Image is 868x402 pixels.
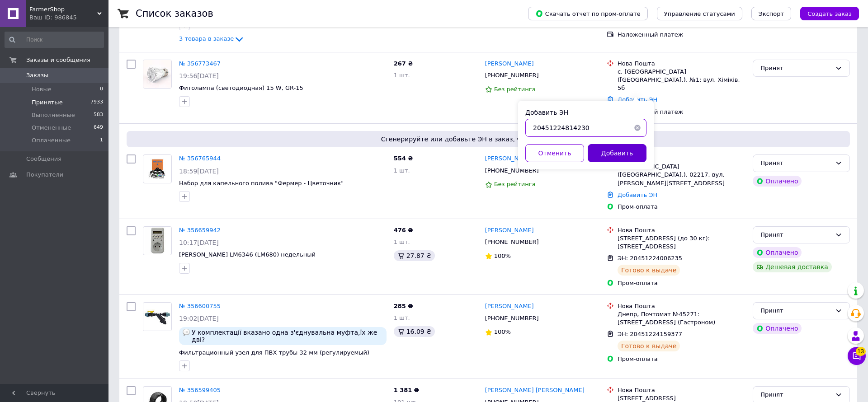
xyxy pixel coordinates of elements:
[179,35,245,42] a: 3 товара в заказе
[485,386,585,395] a: [PERSON_NAME] [PERSON_NAME]
[26,56,90,64] span: Заказы и сообщения
[618,154,745,163] div: Укрпошта
[618,331,682,337] span: ЭН: 20451224159377
[494,252,511,259] span: 100%
[179,72,219,79] span: 19:56[DATE]
[485,167,539,174] span: [PHONE_NUMBER]
[143,60,171,88] img: Фото товару
[29,5,97,14] span: FarmerShop
[100,85,103,93] span: 0
[32,85,52,93] span: Новые
[618,265,680,276] div: Готово к выдаче
[618,386,745,394] div: Нова Пошта
[528,7,648,20] button: Скачать отчет по пром-оплате
[143,226,172,255] a: Фото товару
[394,326,435,337] div: 16.09 ₴
[753,247,802,258] div: Оплачено
[394,167,410,174] span: 1 шт.
[5,32,104,48] input: Поиск
[143,154,172,183] a: Фото товару
[130,135,846,144] span: Сгенерируйте или добавьте ЭН в заказ, чтобы получить оплату
[760,230,831,240] div: Принят
[800,7,859,20] button: Создать заказ
[525,144,584,162] button: Отменить
[618,192,657,198] a: Добавить ЭН
[618,108,745,116] div: Наложенный платеж
[485,154,534,163] a: [PERSON_NAME]
[394,227,413,234] span: 476 ₴
[753,323,802,334] div: Оплачено
[394,314,410,321] span: 1 шт.
[485,238,539,245] span: [PHONE_NUMBER]
[179,60,221,67] a: № 356773467
[618,279,745,287] div: Пром-оплата
[94,124,103,132] span: 649
[394,155,413,162] span: 554 ₴
[618,310,745,327] div: Днепр, Почтомат №45271: [STREET_ADDRESS] (Гастроном)
[485,315,539,322] span: [PHONE_NUMBER]
[394,303,413,309] span: 285 ₴
[485,302,534,311] a: [PERSON_NAME]
[179,315,219,322] span: 19:02[DATE]
[394,250,435,261] div: 27.87 ₴
[394,72,410,79] span: 1 шт.
[760,390,831,400] div: Принят
[618,234,745,251] div: [STREET_ADDRESS] (до 30 кг): [STREET_ADDRESS]
[143,302,172,331] a: Фото товару
[618,68,745,93] div: с. [GEOGRAPHIC_DATA] ([GEOGRAPHIC_DATA].), №1: вул. Хіміків, 5б
[618,302,745,310] div: Нова Пошта
[32,111,75,119] span: Выполненные
[760,64,831,73] div: Принят
[753,262,832,272] div: Дешевая доставка
[26,171,63,179] span: Покупатели
[628,119,646,137] button: Очистить
[394,387,419,393] span: 1 381 ₴
[618,203,745,211] div: Пром-оплата
[179,168,219,175] span: 18:59[DATE]
[791,10,859,17] a: Создать заказ
[618,341,680,351] div: Готово к выдаче
[494,328,511,335] span: 100%
[856,344,866,353] span: 13
[26,71,48,79] span: Заказы
[179,35,234,42] span: 3 товара в заказе
[485,72,539,79] span: [PHONE_NUMBER]
[618,31,745,39] div: Наложенный платеж
[618,355,745,363] div: Пром-оплата
[179,227,221,234] a: № 356659942
[535,9,641,18] span: Скачать отчет по пром-оплате
[32,124,71,132] span: Отмененные
[90,98,103,107] span: 7933
[179,239,219,246] span: 10:17[DATE]
[179,251,316,258] a: [PERSON_NAME] LM6346 (LM680) недельный
[179,84,303,91] a: Фитолампа (светодиодная) 15 W, GR-15
[760,306,831,316] div: Принят
[618,255,682,262] span: ЭН: 20451224006235
[657,7,742,20] button: Управление статусами
[136,8,213,19] h1: Список заказов
[485,60,534,68] a: [PERSON_NAME]
[394,60,413,67] span: 267 ₴
[26,155,61,163] span: Сообщения
[179,387,221,393] a: № 356599405
[759,10,784,17] span: Экспорт
[618,60,745,68] div: Нова Пошта
[179,180,344,187] a: Набор для капельного полива "Фермер - Цветочник"
[32,136,71,145] span: Оплаченные
[494,86,536,93] span: Без рейтинга
[848,347,866,365] button: Чат с покупателем13
[618,96,657,103] a: Добавить ЭН
[525,109,568,116] label: Добавить ЭН
[143,159,171,180] img: Фото товару
[751,7,791,20] button: Экспорт
[143,303,171,331] img: Фото товару
[179,349,369,356] a: Фильтрационный узел для ПВХ трубы 32 мм (регулируемый)
[29,14,108,22] div: Ваш ID: 986845
[179,303,221,309] a: № 356600755
[664,10,735,17] span: Управление статусами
